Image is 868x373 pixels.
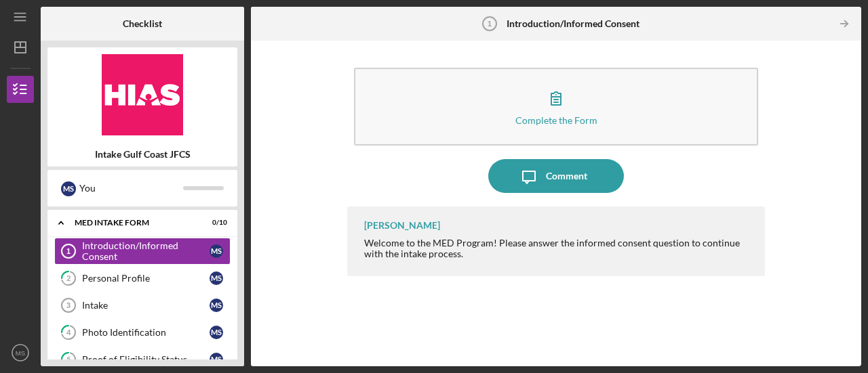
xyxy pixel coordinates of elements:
div: MED Intake Form [75,219,193,227]
div: Complete the Form [515,115,597,125]
div: [PERSON_NAME] [364,220,440,231]
b: Introduction/Informed Consent [507,18,639,29]
div: Personal Profile [82,273,210,284]
button: MS [7,339,34,366]
a: 3IntakeMS [54,292,231,319]
div: 0 / 10 [203,219,227,227]
tspan: 1 [488,20,492,28]
div: Welcome to the MED Program! Please answer the informed consent question to continue with the inta... [364,238,751,259]
div: M S [210,326,223,339]
tspan: 4 [66,328,71,337]
div: Photo Identification [82,327,210,338]
tspan: 1 [66,247,71,255]
b: Checklist [123,18,162,29]
div: M S [210,244,223,258]
button: Complete the Form [354,68,758,146]
div: M S [210,353,223,366]
b: Intake Gulf Coast JFCS [95,149,191,160]
div: Introduction/Informed Consent [82,240,210,262]
div: You [79,177,183,200]
text: MS [16,349,25,357]
div: M S [210,299,223,312]
img: Product logo [47,54,237,135]
a: 5Proof of Eligibility StatusMS [54,346,231,373]
tspan: 2 [66,274,71,283]
div: M S [210,271,223,285]
div: M S [61,181,76,196]
button: Comment [488,159,624,193]
a: 1Introduction/Informed ConsentMS [54,238,231,265]
div: Comment [546,159,587,193]
div: Intake [82,300,210,311]
a: 2Personal ProfileMS [54,265,231,292]
tspan: 5 [66,355,71,364]
tspan: 3 [66,301,71,309]
a: 4Photo IdentificationMS [54,319,231,346]
div: Proof of Eligibility Status [82,354,210,365]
